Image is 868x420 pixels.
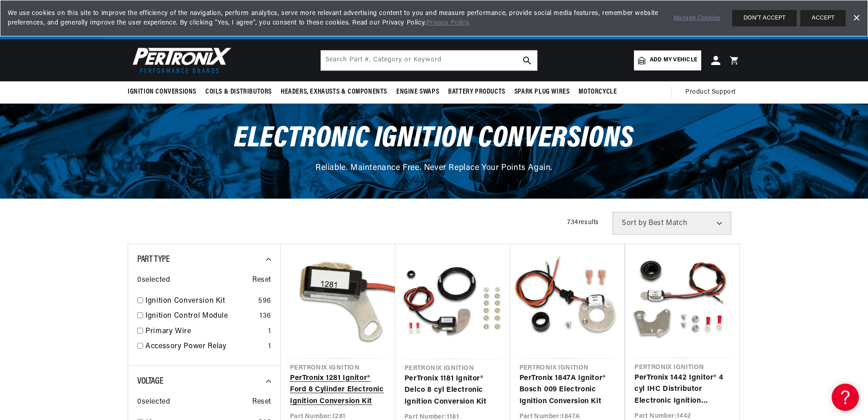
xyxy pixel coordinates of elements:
[252,396,271,408] span: Reset
[137,255,170,264] span: Part Type
[634,372,730,407] a: PerTronix 1442 Ignitor® 4 cyl IHC Distributor Electronic Ignition Conversion Kit
[137,396,170,408] span: 0 selected
[849,11,863,25] a: Dismiss Banner
[276,81,392,103] summary: Headers, Exhausts & Components
[281,87,387,97] span: Headers, Exhausts & Components
[650,56,697,65] span: Add my vehicle
[404,373,501,408] a: PerTronix 1181 Ignitor® Delco 8 cyl Electronic Ignition Conversion Kit
[268,341,271,353] div: 1
[258,295,271,307] div: 596
[514,87,570,97] span: Spark Plug Wires
[579,87,617,97] span: Motorcycle
[268,326,271,338] div: 1
[634,50,701,70] a: Add my vehicle
[519,373,616,408] a: PerTronix 1847A Ignitor® Bosch 009 Electronic Ignition Conversion Kit
[613,212,731,235] select: Sort by
[392,81,444,103] summary: Engine Swaps
[732,10,797,26] button: DON'T ACCEPT
[444,81,510,103] summary: Battery Products
[800,10,846,26] button: ACCEPT
[145,341,264,353] a: Accessory Power Relay
[145,310,256,322] a: Ignition Control Module
[145,295,254,307] a: Ignition Conversion Kit
[426,20,470,26] a: Privacy Policy.
[574,81,621,103] summary: Motorcycle
[145,326,264,338] a: Primary Wire
[321,50,537,70] input: Search Part #, Category or Keyword
[128,81,201,103] summary: Ignition Conversions
[137,275,170,286] span: 0 selected
[622,220,647,227] span: Sort by
[396,87,439,97] span: Engine Swaps
[137,377,163,386] span: Voltage
[448,87,505,97] span: Battery Products
[517,50,537,70] button: search button
[685,87,736,97] span: Product Support
[128,45,232,76] img: Pertronix
[252,275,271,286] span: Reset
[234,124,634,154] span: Electronic Ignition Conversions
[128,87,196,97] span: Ignition Conversions
[685,81,740,103] summary: Product Support
[673,14,720,23] a: Manage Cookies
[201,81,276,103] summary: Coils & Distributors
[259,310,271,322] div: 136
[8,9,661,28] span: We use cookies on this site to improve the efficiency of the navigation, perform analytics, serve...
[290,373,386,408] a: PerTronix 1281 Ignitor® Ford 8 Cylinder Electronic Ignition Conversion Kit
[567,219,599,226] span: 734 results
[205,87,272,97] span: Coils & Distributors
[510,81,574,103] summary: Spark Plug Wires
[315,164,553,172] span: Reliable. Maintenance Free. Never Replace Your Points Again.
